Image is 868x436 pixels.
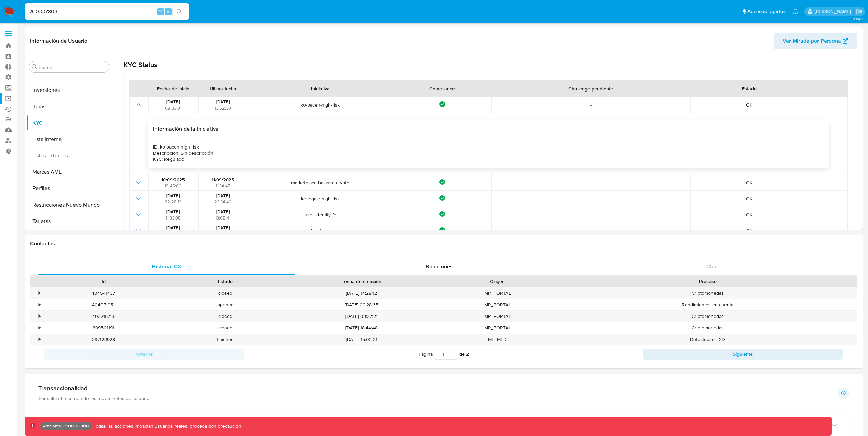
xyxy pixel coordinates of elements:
[32,64,37,70] button: Buscar
[419,349,469,360] span: Página de
[26,98,112,115] button: Items
[167,8,169,15] span: s
[39,325,40,331] div: •
[42,322,164,334] div: 399501191
[39,290,40,296] div: •
[172,7,186,16] button: search-icon
[426,263,453,270] span: Soluciones
[25,7,189,16] input: Buscar usuario o caso...
[815,8,853,15] p: leidy.martinez@mercadolibre.com.co
[286,322,436,334] div: [DATE] 18:44:48
[436,311,558,322] div: MP_PORTAL
[26,180,112,197] button: Perfiles
[286,287,436,299] div: [DATE] 14:28:12
[436,299,558,310] div: MP_PORTAL
[92,423,242,430] p: Todas las acciones impactan usuarios reales, proceda con precaución.
[26,164,112,180] button: Marcas AML
[39,313,40,320] div: •
[558,287,857,299] div: Criptomonedas
[783,33,841,49] span: Ver Mirada por Persona
[26,131,112,147] button: Lista Interna
[39,301,40,308] div: •
[39,64,106,70] input: Buscar
[164,299,286,310] div: opened
[706,263,718,270] span: Chat
[286,299,436,310] div: [DATE] 09:28:35
[42,299,164,310] div: 404071951
[39,336,40,343] div: •
[558,299,857,310] div: Rendimientos en cuenta
[164,322,286,334] div: closed
[436,334,558,345] div: ML_MED
[164,287,286,299] div: closed
[158,8,163,15] span: ⌥
[42,287,164,299] div: 404541437
[558,322,857,334] div: Criptomonedas
[164,311,286,322] div: closed
[26,115,112,131] button: KYC
[152,263,181,270] span: Historial CX
[286,311,436,322] div: [DATE] 09:37:21
[466,351,469,357] span: 2
[26,213,112,229] button: Tarjetas
[643,349,843,360] button: Siguiente
[169,278,282,285] div: Estado
[164,334,286,345] div: finished
[30,240,857,247] h1: Contactos
[747,8,786,15] span: Accesos rápidos
[42,334,164,345] div: 397123928
[563,278,852,285] div: Proceso
[436,287,558,299] div: MP_PORTAL
[856,8,863,15] a: Salir
[26,82,112,98] button: Inversiones
[436,322,558,334] div: MP_PORTAL
[30,38,87,44] h1: Información de Usuario
[774,33,857,49] button: Ver Mirada por Persona
[558,311,857,322] div: Criptomonedas
[286,334,436,345] div: [DATE] 15:02:31
[26,147,112,164] button: Listas Externas
[291,278,432,285] div: Fecha de creación
[43,425,89,427] p: Ambiente: PRODUCCIÓN
[47,278,160,285] div: Id
[792,9,798,14] a: Notificaciones
[44,349,244,360] button: Anterior
[441,278,554,285] div: Origen
[558,334,857,345] div: Defectuoso - XD
[42,311,164,322] div: 403715713
[26,197,112,213] button: Restricciones Nuevo Mundo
